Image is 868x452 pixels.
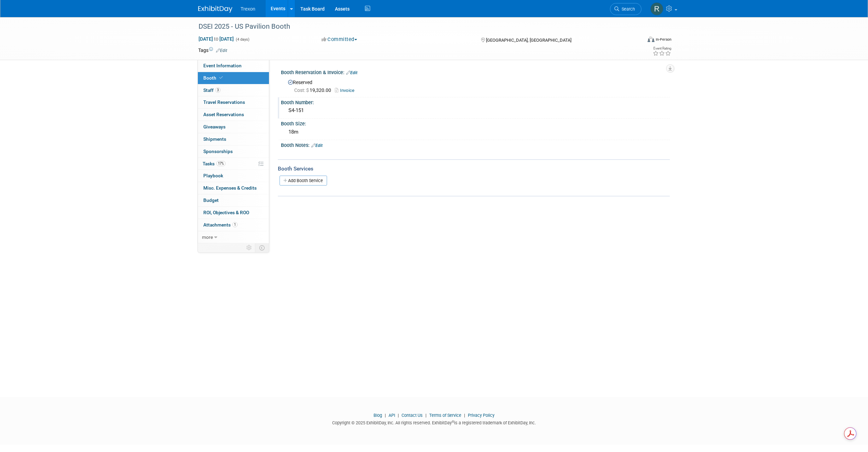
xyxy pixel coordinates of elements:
[429,413,461,418] a: Terms of Service
[468,413,494,418] a: Privacy Policy
[203,63,242,68] span: Event Information
[319,36,360,43] button: Committed
[203,75,224,81] span: Booth
[198,170,269,182] a: Playbook
[202,234,213,240] span: more
[216,161,226,166] span: 17%
[281,97,670,106] div: Booth Number:
[198,231,269,243] a: more
[281,119,670,127] div: Booth Size:
[610,3,641,15] a: Search
[198,47,227,54] td: Tags
[601,36,672,46] div: Event Format
[619,6,635,12] span: Search
[203,173,223,178] span: Playbook
[203,161,226,166] span: Tasks
[203,210,249,215] span: ROI, Objectives & ROO
[286,127,665,137] div: 18m
[374,413,382,418] a: Blog
[203,136,226,142] span: Shipments
[383,413,388,418] span: |
[286,105,665,116] div: S4-151
[198,133,269,145] a: Shipments
[346,70,357,75] a: Edit
[241,6,255,12] span: Trexon
[198,158,269,170] a: Tasks17%
[424,413,428,418] span: |
[215,87,220,93] span: 3
[216,48,227,53] a: Edit
[198,109,269,121] a: Asset Reservations
[198,96,269,108] a: Travel Reservations
[198,36,234,42] span: [DATE] [DATE]
[311,143,323,148] a: Edit
[198,146,269,157] a: Sponsorships
[203,149,233,154] span: Sponsorships
[462,413,467,418] span: |
[203,185,257,191] span: Misc. Expenses & Credits
[198,219,269,231] a: Attachments1
[653,47,671,50] div: Event Rating
[335,88,358,93] a: Invoice
[243,243,255,252] td: Personalize Event Tab Strip
[650,2,663,15] img: Ryan Flores
[198,182,269,194] a: Misc. Expenses & Credits
[281,140,670,149] div: Booth Notes:
[486,38,571,43] span: [GEOGRAPHIC_DATA], [GEOGRAPHIC_DATA]
[294,87,310,93] span: Cost: $
[203,124,226,129] span: Giveaways
[203,87,220,93] span: Staff
[286,77,665,94] div: Reserved
[648,37,654,42] img: Format-Inperson.png
[280,176,327,186] a: Add Booth Service
[203,112,244,117] span: Asset Reservations
[198,194,269,206] a: Budget
[198,121,269,133] a: Giveaways
[203,99,245,105] span: Travel Reservations
[281,67,670,76] div: Booth Reservation & Invoice:
[402,413,423,418] a: Contact Us
[232,222,238,227] span: 1
[198,207,269,219] a: ROI, Objectives & ROO
[452,420,454,424] sup: ®
[389,413,395,418] a: API
[396,413,401,418] span: |
[198,84,269,96] a: Staff3
[213,36,219,42] span: to
[196,20,631,33] div: DSEI 2025 - US Pavilion Booth
[655,37,672,42] div: In-Person
[198,60,269,72] a: Event Information
[219,76,223,80] i: Booth reservation complete
[203,197,219,203] span: Budget
[203,222,238,228] span: Attachments
[278,165,670,173] div: Booth Services
[198,72,269,84] a: Booth
[235,37,249,42] span: (4 days)
[198,6,232,13] img: ExhibitDay
[255,243,269,252] td: Toggle Event Tabs
[294,87,334,93] span: 19,320.00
